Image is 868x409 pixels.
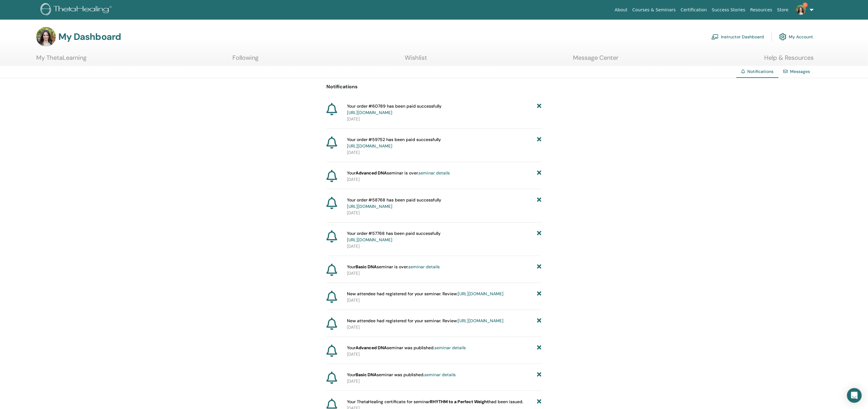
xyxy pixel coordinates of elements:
a: [URL][DOMAIN_NAME] [347,204,393,209]
a: Message Center [573,54,619,66]
span: Your order #57768 has been paid successfully [347,230,441,243]
span: Your seminar was published. [347,345,466,351]
a: seminar details [419,170,450,176]
span: Your order #59752 has been paid successfully [347,136,441,149]
span: Your seminar is over. [347,170,450,176]
strong: Basic DNA [356,264,377,269]
a: Following [233,54,259,66]
a: Success Stories [710,4,748,16]
a: Courses & Seminars [630,4,679,16]
span: New attendee had registered for your seminar. Review: [347,291,504,297]
a: Resources [748,4,775,16]
b: RHYTHM to a Perfect Weight [430,399,489,404]
p: [DATE] [347,243,542,250]
span: Your seminar was published. [347,372,456,378]
a: seminar details [435,345,466,350]
strong: Basic DNA [356,372,377,377]
span: Your order #60789 has been paid successfully [347,103,442,116]
span: New attendee had registered for your seminar. Review: [347,318,504,324]
p: [DATE] [347,324,542,331]
strong: Advanced DNA [356,345,387,350]
span: Your order #58768 has been paid successfully [347,197,442,210]
p: [DATE] [347,351,542,357]
img: default.jpg [36,27,56,47]
a: Certification [678,4,709,16]
img: cog.svg [779,32,787,42]
a: seminar details [409,264,440,269]
img: logo.png [41,3,114,17]
a: Instructor Dashboard [711,30,764,44]
p: [DATE] [347,270,542,277]
a: [URL][DOMAIN_NAME] [347,110,393,115]
p: Notifications [327,83,542,90]
a: Wishlist [405,54,427,66]
p: [DATE] [347,116,542,122]
a: Messages [790,69,810,74]
a: My ThetaLearning [36,54,87,66]
p: [DATE] [347,297,542,304]
a: [URL][DOMAIN_NAME] [347,143,393,149]
img: chalkboard-teacher.svg [711,34,719,40]
img: default.jpg [796,5,806,15]
a: [URL][DOMAIN_NAME] [347,237,393,243]
h3: My Dashboard [58,31,121,42]
span: Your seminar is over. [347,264,440,270]
a: seminar details [425,372,456,377]
span: 1 [803,2,808,7]
div: Open Intercom Messenger [847,388,862,403]
a: About [612,4,630,16]
p: [DATE] [347,210,542,216]
span: Your ThetaHealing certificate for seminar had been issued. [347,399,524,405]
span: Notifications [748,69,774,74]
a: Help & Resources [765,54,814,66]
p: [DATE] [347,176,542,183]
a: My Account [779,30,813,44]
p: [DATE] [347,149,542,156]
p: [DATE] [347,378,542,384]
a: [URL][DOMAIN_NAME] [458,318,504,323]
strong: Advanced DNA [356,170,387,176]
a: [URL][DOMAIN_NAME] [458,291,504,296]
a: Store [775,4,791,16]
